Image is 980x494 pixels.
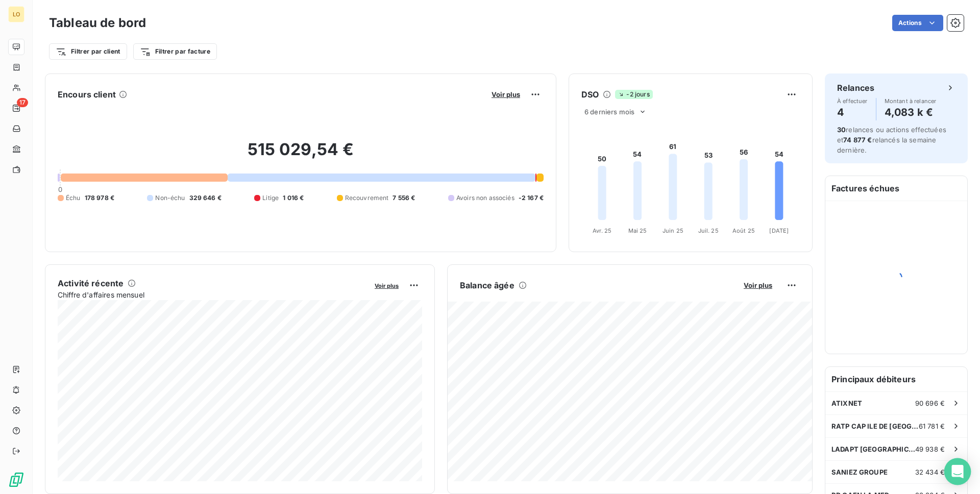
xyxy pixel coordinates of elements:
[741,281,775,290] button: Voir plus
[581,88,599,101] h6: DSO
[698,227,719,234] tspan: Juil. 25
[58,139,544,170] h2: 515 029,54 €
[837,126,946,154] span: relances ou actions effectuées et relancés la semaine dernière.
[837,82,874,94] h6: Relances
[915,445,945,453] span: 49 938 €
[49,43,127,60] button: Filtrer par client
[628,227,647,234] tspan: Mai 25
[593,227,611,234] tspan: Avr. 25
[843,136,872,144] span: 74 877 €
[262,193,279,203] span: Litige
[584,108,634,116] span: 6 derniers mois
[615,90,652,99] span: -2 jours
[492,90,520,98] span: Voir plus
[488,90,523,99] button: Voir plus
[345,193,389,203] span: Recouvrement
[837,104,868,120] h4: 4
[133,43,217,60] button: Filtrer par facture
[732,227,755,234] tspan: Août 25
[919,422,945,430] span: 61 781 €
[915,399,945,407] span: 90 696 €
[837,126,846,134] span: 30
[155,193,185,203] span: Non-échu
[831,468,888,476] span: SANIEZ GROUPE
[393,193,415,203] span: 7 556 €
[519,193,544,203] span: -2 167 €
[58,289,367,300] span: Chiffre d'affaires mensuel
[663,227,683,234] tspan: Juin 25
[8,6,24,22] div: LO
[831,422,919,430] span: RATP CAP ILE DE [GEOGRAPHIC_DATA]
[456,193,514,203] span: Avoirs non associés
[375,282,399,289] span: Voir plus
[744,281,772,289] span: Voir plus
[189,193,222,203] span: 329 646 €
[915,468,945,476] span: 32 434 €
[66,193,81,203] span: Échu
[885,98,937,104] span: Montant à relancer
[283,193,304,203] span: 1 016 €
[85,193,114,203] span: 178 978 €
[825,176,967,201] h6: Factures échues
[831,445,915,453] span: LADAPT [GEOGRAPHIC_DATA] ([GEOGRAPHIC_DATA])
[58,185,62,193] span: 0
[944,458,971,485] div: Open Intercom Messenger
[372,281,402,290] button: Voir plus
[49,14,146,32] h3: Tableau de bord
[825,367,967,391] h6: Principaux débiteurs
[460,279,514,291] h6: Balance âgée
[831,399,862,407] span: ATIXNET
[769,227,789,234] tspan: [DATE]
[837,98,868,104] span: À effectuer
[892,15,943,31] button: Actions
[58,277,124,289] h6: Activité récente
[8,472,24,488] img: Logo LeanPay
[17,98,28,107] span: 17
[885,104,937,120] h4: 4,083 k €
[58,88,116,101] h6: Encours client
